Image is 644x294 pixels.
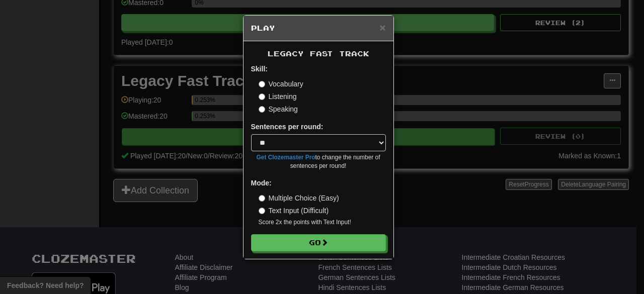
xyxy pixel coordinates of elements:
label: Listening [259,91,297,102]
button: Close [379,22,385,33]
strong: Skill: [251,65,268,73]
label: Speaking [259,104,298,114]
input: Speaking [259,106,265,113]
label: Sentences per round: [251,122,324,132]
small: Score 2x the points with Text Input ! [259,218,386,227]
label: Vocabulary [259,79,303,89]
label: Text Input (Difficult) [259,206,329,216]
span: Legacy Fast Track [268,49,369,58]
a: Get Clozemaster Pro [257,154,315,161]
input: Listening [259,93,265,100]
input: Text Input (Difficult) [259,208,265,214]
span: × [379,22,385,33]
strong: Mode: [251,179,272,187]
small: to change the number of sentences per round! [251,153,386,170]
h5: Play [251,23,386,33]
label: Multiple Choice (Easy) [259,193,339,203]
input: Vocabulary [259,81,265,87]
button: Go [251,234,386,251]
input: Multiple Choice (Easy) [259,195,265,202]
